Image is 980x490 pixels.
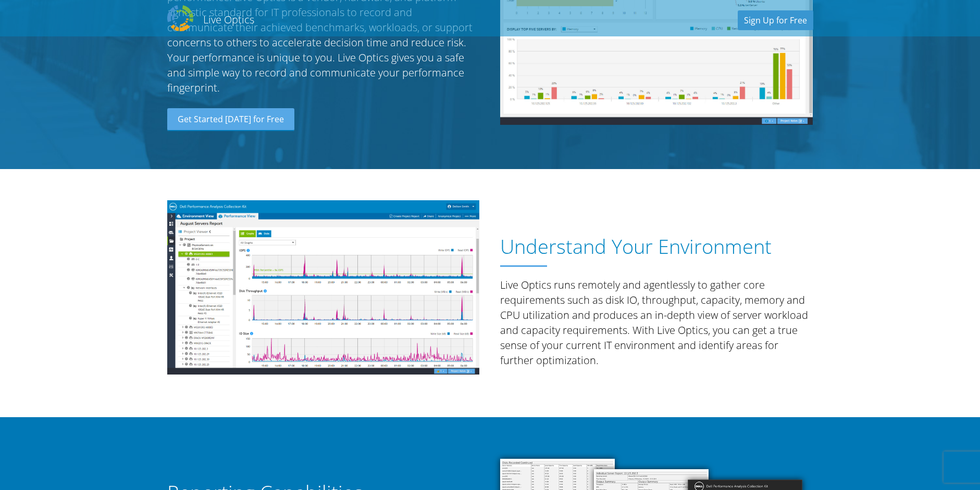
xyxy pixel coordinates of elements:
img: Understand Your Environment [167,200,480,375]
img: Dell Dpack [167,5,193,31]
h2: Live Optics [203,12,254,27]
a: Sign Up for Free [738,10,813,30]
a: Get Started [DATE] for Free [167,108,294,131]
p: Live Optics runs remotely and agentlessly to gather core requirements such as disk IO, throughput... [500,277,813,368]
h1: Understand Your Environment [500,235,808,258]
